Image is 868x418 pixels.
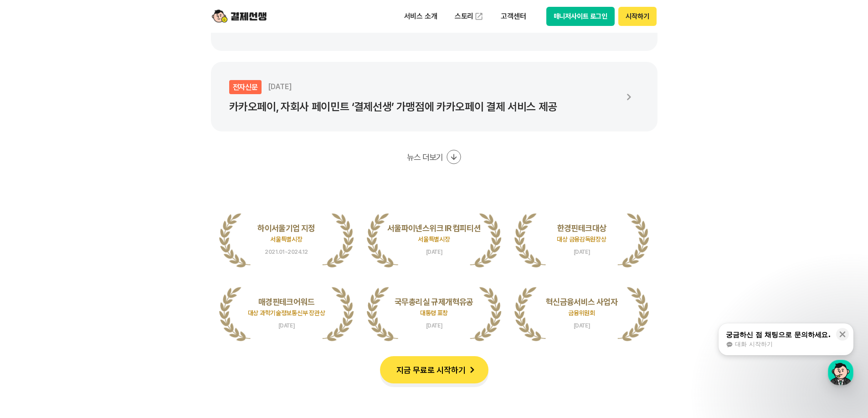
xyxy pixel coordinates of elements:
a: 스토리 [448,7,490,25]
span: 대화 [83,302,94,310]
p: 서비스 소개 [398,8,444,25]
div: 전자신문 [229,80,262,94]
p: 매경핀테크어워드 [219,297,354,307]
span: 2021.01~2024.12 [219,249,354,255]
span: [DATE] [219,323,354,328]
span: 홈 [29,302,34,309]
span: [DATE] [514,249,649,255]
img: 화살표 아이콘 [466,363,478,376]
img: logo [212,8,267,25]
button: 시작하기 [618,7,656,26]
button: 매니저사이트 로그인 [546,7,615,26]
span: [DATE] [367,323,502,328]
a: 설정 [118,288,175,311]
span: 설정 [141,302,152,309]
p: 서울파이넨스위크 IR 컴피티션 [367,223,502,234]
p: 금융위원회 [514,307,649,318]
a: 대화 [60,288,118,311]
p: 서울특별시장 [219,234,354,245]
p: 대상 과학기술정보통신부 장관상 [219,307,354,318]
button: 지금 무료로 시작하기 [380,356,488,383]
p: 국무총리실 규제개혁유공 [367,297,502,307]
span: [DATE] [367,249,502,255]
p: 대통령 표창 [367,307,502,318]
span: [DATE] [268,82,292,91]
p: 카카오페이, 자회사 페이민트 ‘결제선생’ 가맹점에 카카오페이 결제 서비스 제공 [229,101,616,113]
p: 한경핀테크대상 [514,223,649,234]
p: 혁신금융서비스 사업자 [514,297,649,307]
a: 홈 [3,288,60,311]
img: 외부 도메인 오픈 [474,12,483,21]
span: [DATE] [514,323,649,328]
button: 뉴스 더보기 [407,150,461,164]
img: 화살표 아이콘 [618,86,639,107]
p: 고객센터 [494,8,532,25]
p: 하이서울기업 지정 [219,223,354,234]
p: 대상 금융감독원장상 [514,234,649,245]
p: 서울특별시장 [367,234,502,245]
